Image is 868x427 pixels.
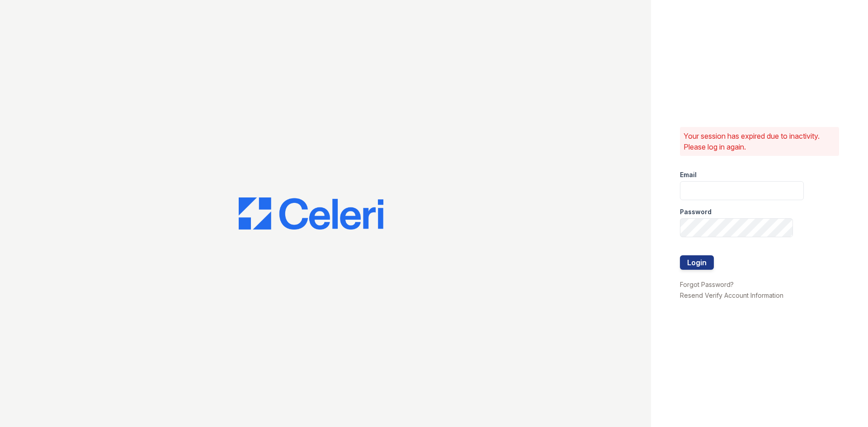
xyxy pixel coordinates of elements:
[680,207,712,216] label: Password
[680,291,783,299] a: Resend Verify Account Information
[680,170,697,179] label: Email
[684,131,835,152] p: Your session has expired due to inactivity. Please log in again.
[680,281,734,288] a: Forgot Password?
[680,255,714,270] button: Login
[239,197,383,230] img: CE_Logo_Blue-a8612792a0a2168367f1c8372b55b34899dd931a85d93a1a3d3e32e68fde9ad4.png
